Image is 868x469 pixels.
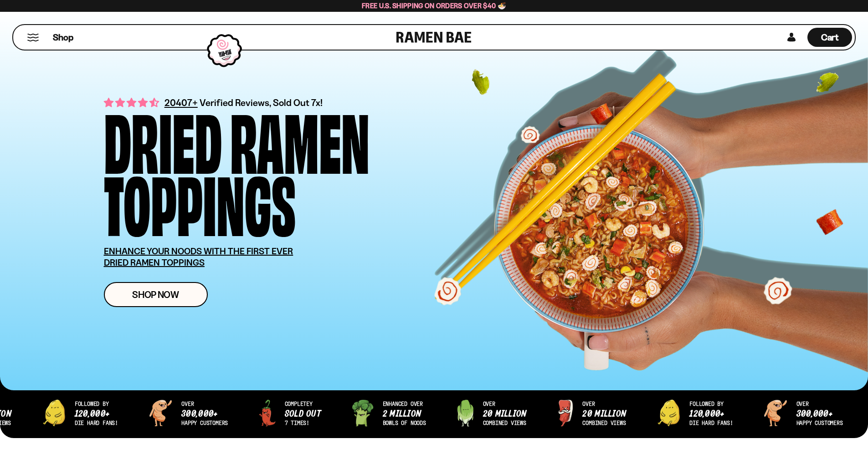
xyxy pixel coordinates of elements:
span: Shop [53,31,73,44]
div: Cart [807,25,852,50]
u: ENHANCE YOUR NOODS WITH THE FIRST EVER DRIED RAMEN TOPPINGS [104,246,293,268]
div: Dried [104,107,222,170]
span: Free U.S. Shipping on Orders over $40 🍜 [362,1,506,10]
span: Cart [821,32,839,43]
button: Mobile Menu Trigger [27,34,39,41]
div: Toppings [104,170,296,232]
a: Shop [53,28,73,47]
a: Shop Now [104,282,208,307]
div: Ramen [230,107,370,170]
span: Shop Now [132,290,179,299]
